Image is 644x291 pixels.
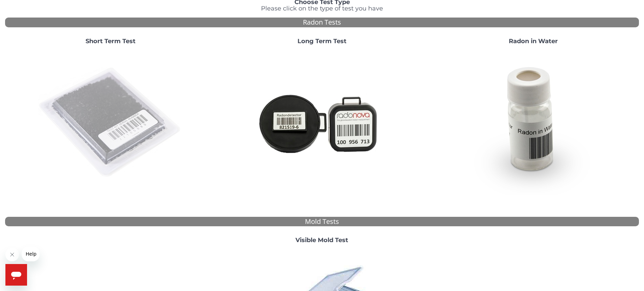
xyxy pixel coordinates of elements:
img: RadoninWater.jpg [460,50,606,195]
strong: Visible Mold Test [295,236,348,244]
div: Mold Tests [5,217,639,227]
strong: Radon in Water [509,37,558,45]
iframe: Close message [5,248,19,261]
div: Radon Tests [5,18,639,27]
img: Radtrak2vsRadtrak3.jpg [249,50,395,195]
span: Please click on the type of test you have [261,5,383,12]
iframe: Button to launch messaging window [5,264,27,286]
strong: Long Term Test [297,37,347,45]
iframe: Message from company [22,246,40,261]
strong: Short Term Test [86,37,136,45]
img: ShortTerm.jpg [38,50,183,195]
